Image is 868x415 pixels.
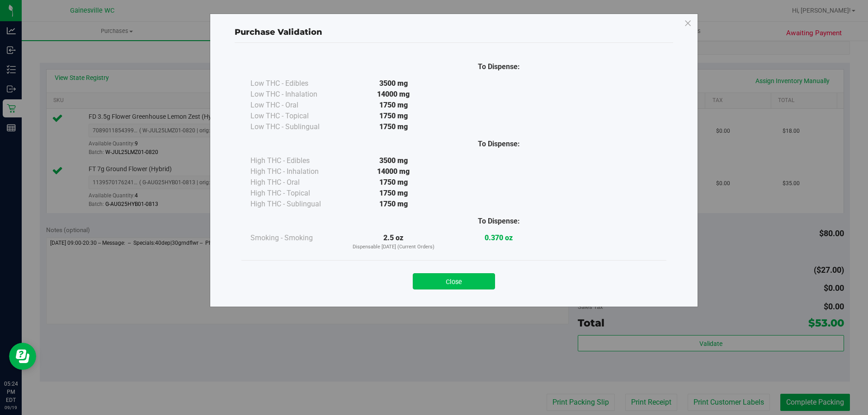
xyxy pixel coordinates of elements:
[341,121,446,132] div: 1750 mg
[341,199,446,210] div: 1750 mg
[446,216,552,227] div: To Dispense:
[341,155,446,166] div: 3500 mg
[341,188,446,199] div: 1750 mg
[341,89,446,100] div: 14000 mg
[235,27,322,37] span: Purchase Validation
[250,78,341,89] div: Low THC - Edibles
[250,111,341,121] div: Low THC - Topical
[250,155,341,166] div: High THC - Edibles
[341,243,446,251] p: Dispensable [DATE] (Current Orders)
[250,188,341,199] div: High THC - Topical
[250,233,341,243] div: Smoking - Smoking
[341,78,446,89] div: 3500 mg
[341,233,446,251] div: 2.5 oz
[250,177,341,188] div: High THC - Oral
[250,89,341,100] div: Low THC - Inhalation
[446,61,552,72] div: To Dispense:
[341,100,446,111] div: 1750 mg
[250,121,341,132] div: Low THC - Sublingual
[341,111,446,121] div: 1750 mg
[250,199,341,210] div: High THC - Sublingual
[341,166,446,177] div: 14000 mg
[485,233,513,242] strong: 0.370 oz
[413,273,495,289] button: Close
[341,177,446,188] div: 1750 mg
[250,100,341,111] div: Low THC - Oral
[446,139,552,149] div: To Dispense:
[9,343,36,370] iframe: Resource center
[250,166,341,177] div: High THC - Inhalation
